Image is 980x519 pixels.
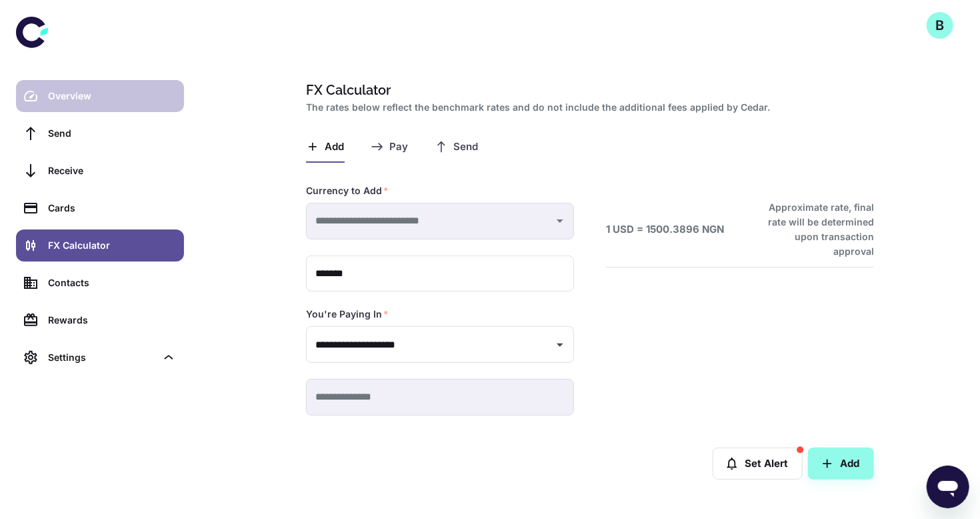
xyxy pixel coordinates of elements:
h6: Approximate rate, final rate will be determined upon transaction approval [753,200,874,259]
h6: 1 USD = 1500.3896 NGN [606,222,724,237]
label: You're Paying In [306,308,389,321]
label: Currency to Add [306,184,389,197]
h2: The rates below reflect the benchmark rates and do not include the additional fees applied by Cedar. [306,100,869,115]
span: Pay [389,141,408,153]
a: Rewards [16,304,184,336]
button: Set Alert [713,448,803,480]
div: Send [48,126,176,141]
a: FX Calculator [16,229,184,262]
div: Rewards [48,313,176,328]
a: Cards [16,192,184,224]
div: Cards [48,201,176,215]
button: Add [808,448,874,480]
h1: FX Calculator [306,80,869,100]
a: Send [16,117,184,149]
a: Contacts [16,267,184,299]
iframe: Button to launch messaging window [927,466,969,508]
a: Receive [16,155,184,187]
span: Add [325,141,344,153]
a: Overview [16,80,184,112]
button: B [927,12,953,39]
div: FX Calculator [48,238,176,253]
span: Send [453,141,478,153]
div: Settings [48,350,156,365]
div: Contacts [48,276,176,290]
button: Open [551,336,569,354]
div: Settings [16,342,184,374]
div: Receive [48,163,176,178]
div: Overview [48,89,176,103]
